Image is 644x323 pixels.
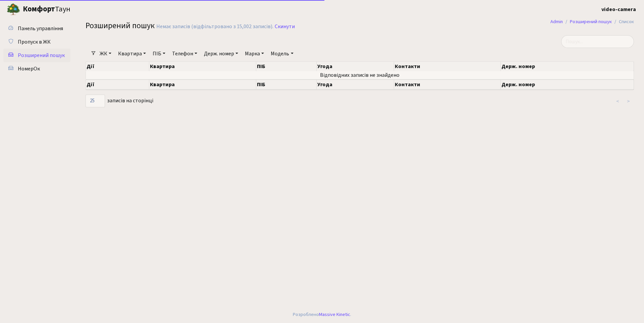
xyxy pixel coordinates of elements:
[317,79,394,90] th: Угода
[23,4,55,14] b: Комфорт
[3,62,70,75] a: НомерОк
[550,18,563,25] a: Admin
[86,95,153,107] label: записів на сторінці
[601,5,636,13] a: video-camera
[86,79,149,90] th: Дії
[150,48,168,59] a: ПІБ
[3,49,70,62] a: Розширений пошук
[501,62,634,71] th: Держ. номер
[156,23,273,30] div: Немає записів (відфільтровано з 15,002 записів).
[317,62,394,71] th: Угода
[561,35,634,48] input: Пошук...
[268,48,296,59] a: Модель
[23,4,70,15] span: Таун
[97,48,114,59] a: ЖК
[242,48,267,59] a: Марка
[84,4,101,15] button: Переключити навігацію
[501,79,634,90] th: Держ. номер
[86,20,155,32] span: Розширений пошук
[201,48,241,59] a: Держ. номер
[612,18,634,25] li: Список
[18,65,40,72] span: НомерОк
[3,22,70,35] a: Панель управління
[18,38,51,46] span: Пропуск в ЖК
[86,71,634,79] td: Відповідних записів не знайдено
[256,79,317,90] th: ПІБ
[86,62,149,71] th: Дії
[149,79,257,90] th: Квартира
[18,25,63,32] span: Панель управління
[18,52,65,59] span: Розширений пошук
[319,311,350,318] a: Massive Kinetic
[149,62,257,71] th: Квартира
[169,48,200,59] a: Телефон
[115,48,149,59] a: Квартира
[3,35,70,49] a: Пропуск в ЖК
[275,23,295,30] a: Скинути
[540,15,644,29] nav: breadcrumb
[256,62,317,71] th: ПІБ
[394,62,500,71] th: Контакти
[601,6,636,13] b: video-camera
[7,3,20,16] img: logo.png
[570,18,612,25] a: Розширений пошук
[293,311,351,318] div: Розроблено .
[86,95,105,107] select: записів на сторінці
[394,79,500,90] th: Контакти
